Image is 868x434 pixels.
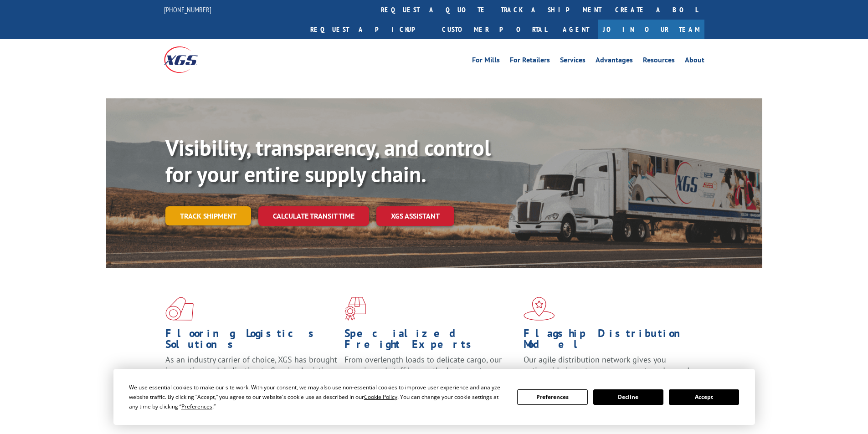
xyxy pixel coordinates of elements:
[643,56,675,66] a: Resources
[165,328,338,354] h1: Flooring Logistics Solutions
[517,389,587,405] button: Preferences
[560,56,586,66] a: Services
[554,20,598,39] a: Agent
[344,328,517,354] h1: Specialized Freight Experts
[376,206,454,226] a: XGS ASSISTANT
[524,328,696,354] h1: Flagship Distribution Model
[685,56,704,66] a: About
[669,389,739,405] button: Accept
[598,20,704,39] a: Join Our Team
[344,297,366,321] img: xgs-icon-focused-on-flooring-red
[364,393,397,401] span: Cookie Policy
[596,56,633,66] a: Advantages
[113,369,755,425] div: Cookie Consent Prompt
[303,20,435,39] a: Request a pickup
[129,383,506,411] div: We use essential cookies to make our site work. With your consent, we may also use non-essential ...
[344,354,517,395] p: From overlength loads to delicate cargo, our experienced staff knows the best way to move your fr...
[165,133,491,188] b: Visibility, transparency, and control for your entire supply chain.
[510,56,550,66] a: For Retailers
[524,354,691,376] span: Our agile distribution network gives you nationwide inventory management on demand.
[165,354,337,387] span: As an industry carrier of choice, XGS has brought innovation and dedication to flooring logistics...
[435,20,554,39] a: Customer Portal
[181,403,212,410] span: Preferences
[472,56,500,66] a: For Mills
[164,5,211,14] a: [PHONE_NUMBER]
[258,206,369,226] a: Calculate transit time
[593,389,663,405] button: Decline
[524,297,555,321] img: xgs-icon-flagship-distribution-model-red
[165,297,194,321] img: xgs-icon-total-supply-chain-intelligence-red
[165,206,251,225] a: Track shipment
